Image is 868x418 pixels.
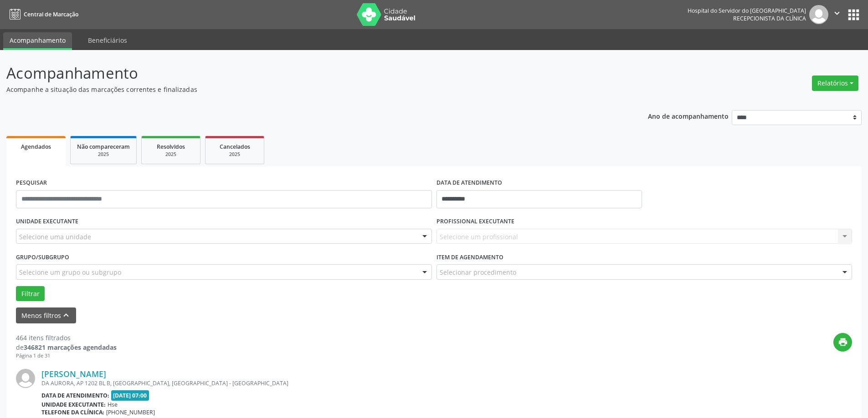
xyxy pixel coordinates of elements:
[437,176,502,190] label: DATA DE ATENDIMENTO
[440,267,516,277] span: Selecionar procedimento
[809,5,828,24] img: img
[41,379,715,387] div: DA AURORA, AP 1202 BL B, [GEOGRAPHIC_DATA], [GEOGRAPHIC_DATA] - [GEOGRAPHIC_DATA]
[6,85,605,94] p: Acompanhe a situação das marcações correntes e finalizadas
[3,32,72,50] a: Acompanhamento
[19,232,91,242] span: Selecione uma unidade
[41,408,104,416] b: Telefone da clínica:
[24,343,117,352] strong: 346821 marcações agendadas
[16,286,45,302] button: Filtrar
[6,62,605,85] p: Acompanhamento
[212,151,257,158] div: 2025
[220,143,250,151] span: Cancelados
[148,151,194,158] div: 2025
[16,369,35,388] img: img
[82,32,134,48] a: Beneficiários
[833,333,852,352] button: print
[77,143,130,151] span: Não compareceram
[16,176,47,190] label: PESQUISAR
[832,8,842,18] i: 
[828,5,846,24] button: 
[16,215,78,229] label: UNIDADE EXECUTANTE
[16,250,69,264] label: Grupo/Subgrupo
[61,310,71,320] i: keyboard_arrow_up
[688,7,806,15] div: Hospital do Servidor do [GEOGRAPHIC_DATA]
[19,267,121,277] span: Selecione um grupo ou subgrupo
[16,307,76,323] button: Menos filtroskeyboard_arrow_up
[21,143,51,151] span: Agendados
[111,390,149,401] span: [DATE] 07:00
[838,337,848,347] i: print
[6,7,78,22] a: Central de Marcação
[77,151,130,158] div: 2025
[846,7,862,23] button: apps
[648,110,729,121] p: Ano de acompanhamento
[16,333,117,342] div: 464 itens filtrados
[812,76,858,91] button: Relatórios
[16,352,117,360] div: Página 1 de 31
[437,215,514,229] label: PROFISSIONAL EXECUTANTE
[157,143,185,151] span: Resolvidos
[106,408,155,416] span: [PHONE_NUMBER]
[16,342,117,352] div: de
[437,250,503,264] label: Item de agendamento
[24,10,78,18] span: Central de Marcação
[41,392,109,399] b: Data de atendimento:
[41,401,106,408] b: Unidade executante:
[733,15,806,22] span: Recepcionista da clínica
[108,401,118,408] span: Hse
[41,369,106,379] a: [PERSON_NAME]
